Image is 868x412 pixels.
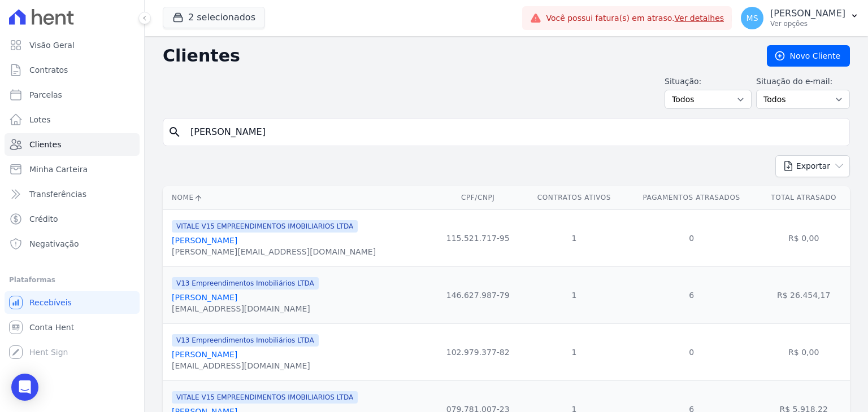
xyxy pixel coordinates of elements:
[163,7,265,28] button: 2 selecionados
[433,266,523,323] td: 146.627.987-79
[184,121,845,143] input: Buscar por nome, CPF ou e-mail
[29,322,74,333] span: Conta Hent
[29,64,68,76] span: Contratos
[770,8,845,19] p: [PERSON_NAME]
[675,14,724,23] a: Ver detalhes
[9,273,135,287] div: Plataformas
[5,291,140,314] a: Recebíveis
[523,209,626,266] td: 1
[5,183,140,205] a: Transferências
[5,316,140,339] a: Conta Hent
[29,213,58,225] span: Crédito
[172,246,376,257] div: [PERSON_NAME][EMAIL_ADDRESS][DOMAIN_NAME]
[757,266,850,323] td: R$ 26.454,17
[5,158,140,181] a: Minha Carteira
[626,209,758,266] td: 0
[5,84,140,106] a: Parcelas
[757,209,850,266] td: R$ 0,00
[546,12,724,24] span: Você possui fatura(s) em atraso.
[172,293,237,302] a: [PERSON_NAME]
[172,220,358,233] span: VITALE V15 EMPREENDIMENTOS IMOBILIARIOS LTDA
[29,297,72,308] span: Recebíveis
[626,323,758,380] td: 0
[29,40,75,51] span: Visão Geral
[5,208,140,230] a: Crédito
[29,89,62,100] span: Parcelas
[5,59,140,81] a: Contratos
[168,125,181,139] i: search
[747,14,758,22] span: MS
[172,350,237,359] a: [PERSON_NAME]
[433,323,523,380] td: 102.979.377-82
[433,186,523,209] th: CPF/CNPJ
[757,186,850,209] th: Total Atrasado
[767,45,850,67] a: Novo Cliente
[29,139,61,150] span: Clientes
[172,334,319,347] span: V13 Empreendimentos Imobiliários LTDA
[172,277,319,290] span: V13 Empreendimentos Imobiliários LTDA
[523,186,626,209] th: Contratos Ativos
[757,323,850,380] td: R$ 0,00
[29,189,86,200] span: Transferências
[172,236,237,245] a: [PERSON_NAME]
[29,238,79,249] span: Negativação
[172,360,319,371] div: [EMAIL_ADDRESS][DOMAIN_NAME]
[770,19,845,28] p: Ver opções
[163,46,749,66] h2: Clientes
[172,391,358,404] span: VITALE V15 EMPREENDIMENTOS IMOBILIARIOS LTDA
[756,76,850,87] label: Situação do e-mail:
[5,34,140,56] a: Visão Geral
[29,164,88,175] span: Minha Carteira
[11,374,38,401] div: Open Intercom Messenger
[433,209,523,266] td: 115.521.717-95
[775,155,850,177] button: Exportar
[5,108,140,131] a: Lotes
[5,133,140,156] a: Clientes
[523,323,626,380] td: 1
[626,186,758,209] th: Pagamentos Atrasados
[732,2,868,34] button: MS [PERSON_NAME] Ver opções
[163,186,433,209] th: Nome
[5,233,140,255] a: Negativação
[665,76,752,87] label: Situação:
[172,303,319,314] div: [EMAIL_ADDRESS][DOMAIN_NAME]
[523,266,626,323] td: 1
[29,114,51,125] span: Lotes
[626,266,758,323] td: 6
